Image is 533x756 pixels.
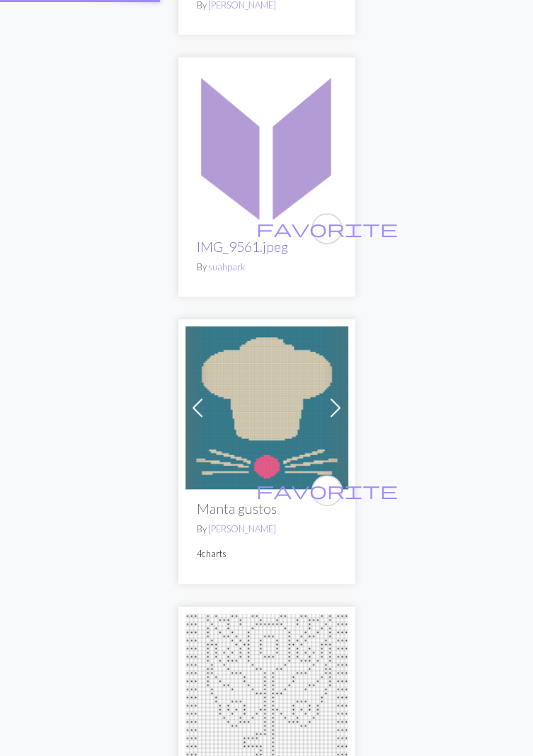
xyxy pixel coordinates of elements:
[185,687,348,700] a: horcrux
[197,500,337,517] h2: Manta gustos
[185,64,348,227] img: IMG_9561.jpeg
[311,475,343,506] button: favourite
[197,547,337,561] p: 4 charts
[256,479,398,501] span: favorite
[256,214,398,243] i: favourite
[197,239,288,255] a: IMG_9561.jpeg
[197,522,337,536] p: By
[208,261,245,273] a: suahpark
[185,399,348,413] a: Raton.jpg
[197,260,337,274] p: By
[208,523,276,534] a: [PERSON_NAME]
[185,137,348,151] a: IMG_9561.jpeg
[185,326,348,489] img: Raton.jpg
[256,476,398,505] i: favourite
[311,213,343,244] button: favourite
[256,217,398,239] span: favorite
